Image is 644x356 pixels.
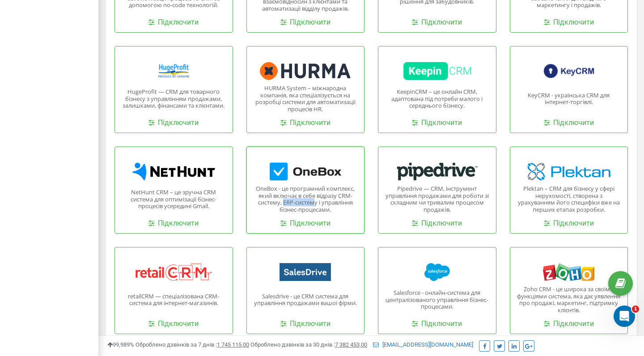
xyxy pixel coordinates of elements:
span: 1 [632,306,639,313]
a: Підключити [544,218,594,229]
a: Підключити [544,118,594,128]
p: OneBox - це програмний комплекс, який включає в себе відразу CRM-систему, ERP-систему і управлінн... [254,185,358,213]
iframe: Intercom live chat [614,306,635,327]
p: Zoho CRM - це широка за своїми функціями система, яка дає уявлення про продажі, маркетинг, підтри... [517,286,621,314]
p: NetHunt CRM – це зручна CRM система для оптимізації бізнес-процесів усередині Gmail. [122,189,226,210]
a: Підключити [148,118,199,128]
p: Pipedrive — CRM, інструмент управління продажами для роботи зі складним чи тривалим процесом прод... [385,185,489,213]
a: Підключити [280,218,330,229]
span: Оброблено дзвінків за 7 днів : [136,341,249,348]
span: 99,989% [107,341,134,348]
p: retailCRM — спеціалізована CRM-система для інтернет-магазинів. [122,293,226,307]
u: 7 382 453,00 [335,341,367,348]
a: Підключити [544,17,594,28]
p: KeepinCRM – це онлайн CRM, адаптована під потреби малого і середнього бізнесу. [385,88,489,109]
p: Plektan – CRM для бізнесу у сфері нерухомості, створена з урахуванням його специфіки вже на перши... [517,185,621,213]
a: [EMAIL_ADDRESS][DOMAIN_NAME] [373,341,473,348]
p: Salesforce - онлайн-система для централізованого управління бізнес-процесами. [385,289,489,310]
p: HURMA System – міжнародна компанія, яка спеціалізується на розробці системи для автоматизації про... [254,85,358,113]
a: Підключити [148,319,199,329]
a: Підключити [544,319,594,329]
a: Підключити [280,319,330,329]
a: Підключити [412,118,462,128]
a: Підключити [412,218,462,229]
a: Підключити [412,17,462,28]
p: KeyCRM - українська CRM для інтернет-торгівлі. [517,92,621,106]
a: Підключити [412,319,462,329]
p: Salesdrive - це CRM система для управління продажами вашої фірми. [254,293,358,307]
a: Підключити [280,118,330,128]
p: HugeProfit — CRM для товарного бізнесу з управлінням продажами, залишками, фінансами та клієнтами. [122,88,226,109]
u: 1 745 115,00 [217,341,249,348]
a: Підключити [280,17,330,28]
a: Підключити [148,17,199,28]
a: Підключити [148,218,199,229]
span: Оброблено дзвінків за 30 днів : [250,341,367,348]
